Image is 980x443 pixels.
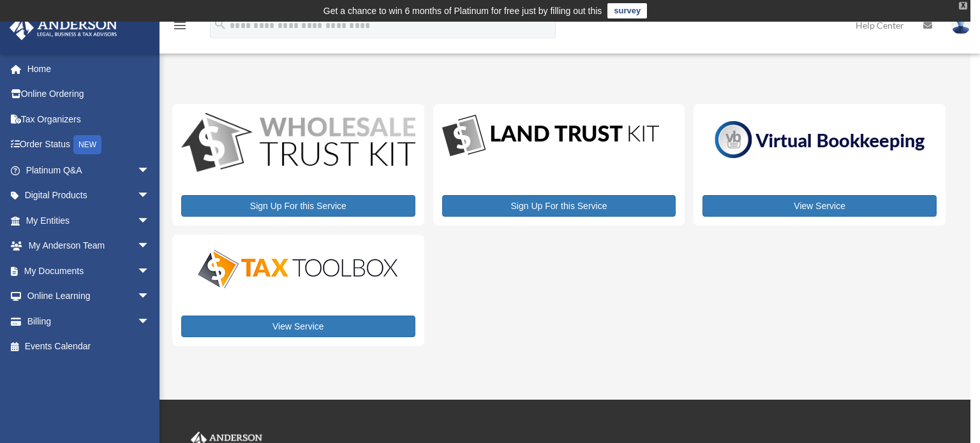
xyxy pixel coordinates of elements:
a: Home [9,56,169,82]
div: close [959,2,967,10]
span: arrow_drop_down [137,258,163,284]
a: View Service [702,195,937,217]
a: My Documentsarrow_drop_down [9,258,169,284]
a: Online Learningarrow_drop_down [9,284,169,309]
a: Billingarrow_drop_down [9,309,169,334]
span: arrow_drop_down [137,309,163,335]
div: Get a chance to win 6 months of Platinum for free just by filling out this [323,3,602,18]
a: Platinum Q&Aarrow_drop_down [9,157,169,183]
a: menu [172,22,188,33]
div: NEW [73,135,101,154]
span: arrow_drop_down [137,233,163,259]
a: My Anderson Teamarrow_drop_down [9,233,169,259]
i: search [213,17,227,31]
img: Anderson Advisors Platinum Portal [6,15,121,40]
img: WS-Trust-Kit-lgo-1.jpg [181,113,415,175]
img: User Pic [951,16,970,34]
a: Tax Organizers [9,106,169,132]
a: Online Ordering [9,82,169,107]
a: My Entitiesarrow_drop_down [9,208,169,233]
a: Sign Up For this Service [442,195,676,217]
a: Events Calendar [9,334,169,359]
a: Digital Productsarrow_drop_down [9,183,163,208]
img: LandTrust_lgo-1.jpg [442,113,659,159]
a: survey [607,3,647,18]
span: arrow_drop_down [137,284,163,310]
a: View Service [181,316,415,337]
a: Order StatusNEW [9,132,169,158]
span: arrow_drop_down [137,183,163,209]
a: Sign Up For this Service [181,195,415,217]
i: menu [172,18,188,33]
span: arrow_drop_down [137,208,163,234]
span: arrow_drop_down [137,157,163,184]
